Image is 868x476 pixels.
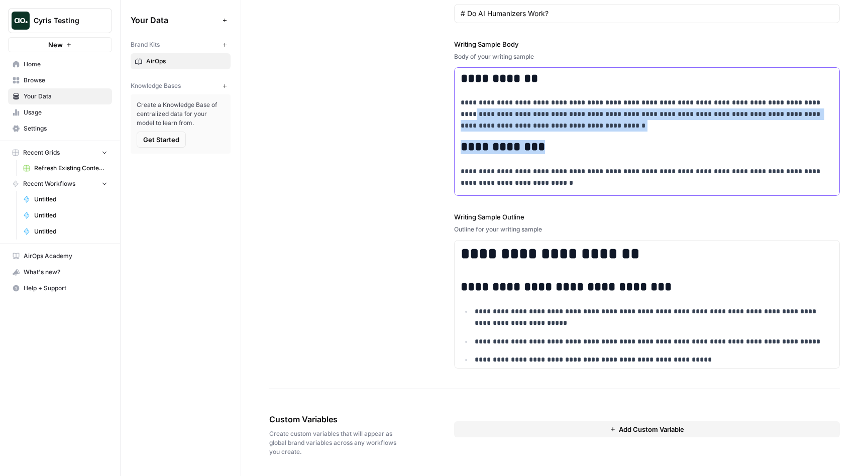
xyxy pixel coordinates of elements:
span: AirOps [146,57,226,66]
a: Usage [8,104,112,121]
span: Recent Grids [23,148,60,157]
button: Recent Workflows [8,176,112,191]
span: Cyris Testing [34,16,94,26]
span: Brand Kits [131,40,160,49]
button: Get Started [137,132,186,148]
span: Untitled [34,211,107,220]
button: Add Custom Variable [454,421,840,437]
span: Knowledge Bases [131,81,181,90]
label: Writing Sample Body [454,39,840,49]
span: AirOps Academy [24,252,107,261]
span: Browse [24,76,107,85]
button: Help + Support [8,280,112,296]
button: Recent Grids [8,145,112,160]
span: Usage [24,108,107,117]
span: Untitled [34,195,107,204]
span: Your Data [131,14,219,26]
button: What's new? [8,264,112,280]
a: Untitled [19,223,112,240]
span: Home [24,60,107,69]
a: Your Data [8,88,112,104]
span: Your Data [24,92,107,101]
a: Untitled [19,207,112,223]
div: What's new? [9,265,112,280]
div: Body of your writing sample [454,52,840,61]
a: Untitled [19,191,112,207]
span: Custom Variables [269,413,398,425]
span: Settings [24,124,107,133]
div: Outline for your writing sample [454,225,840,234]
label: Writing Sample Outline [454,212,840,222]
a: Refresh Existing Content (1) [19,160,112,176]
span: Help + Support [24,284,107,293]
a: Browse [8,72,112,88]
span: New [48,40,63,50]
button: New [8,37,112,52]
span: Untitled [34,227,107,236]
a: Home [8,56,112,72]
span: Create a Knowledge Base of centralized data for your model to learn from. [137,100,225,128]
img: Cyris Testing Logo [12,12,30,30]
a: Settings [8,121,112,137]
span: Create custom variables that will appear as global brand variables across any workflows you create. [269,429,398,456]
a: AirOps [131,53,231,69]
span: Refresh Existing Content (1) [34,164,107,173]
a: AirOps Academy [8,248,112,264]
button: Workspace: Cyris Testing [8,8,112,33]
input: Game Day Gear Guide [461,9,833,19]
span: Recent Workflows [23,179,75,188]
span: Get Started [143,135,179,145]
span: Add Custom Variable [619,424,684,434]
